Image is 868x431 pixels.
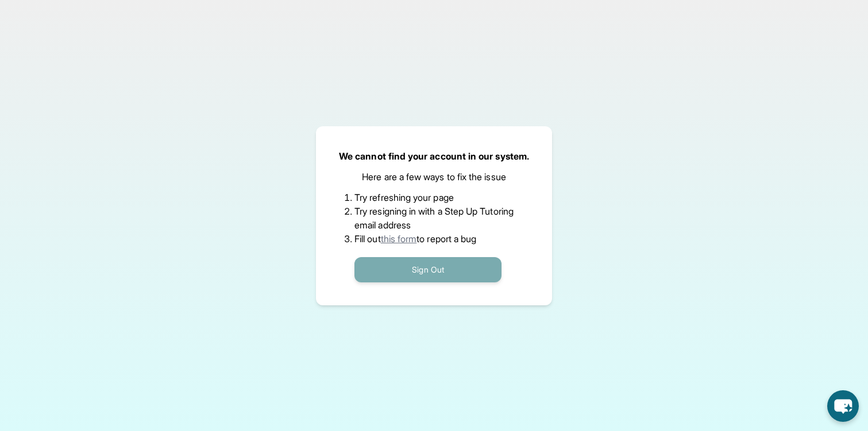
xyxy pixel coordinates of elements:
p: Here are a few ways to fix the issue [362,170,506,184]
button: Sign Out [354,257,501,282]
p: We cannot find your account in our system. [339,149,529,163]
a: Sign Out [354,263,501,275]
button: chat-button [827,390,859,422]
li: Try resigning in with a Step Up Tutoring email address [354,204,514,232]
a: this form [381,233,417,244]
li: Try refreshing your page [354,191,514,204]
li: Fill out to report a bug [354,232,514,246]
